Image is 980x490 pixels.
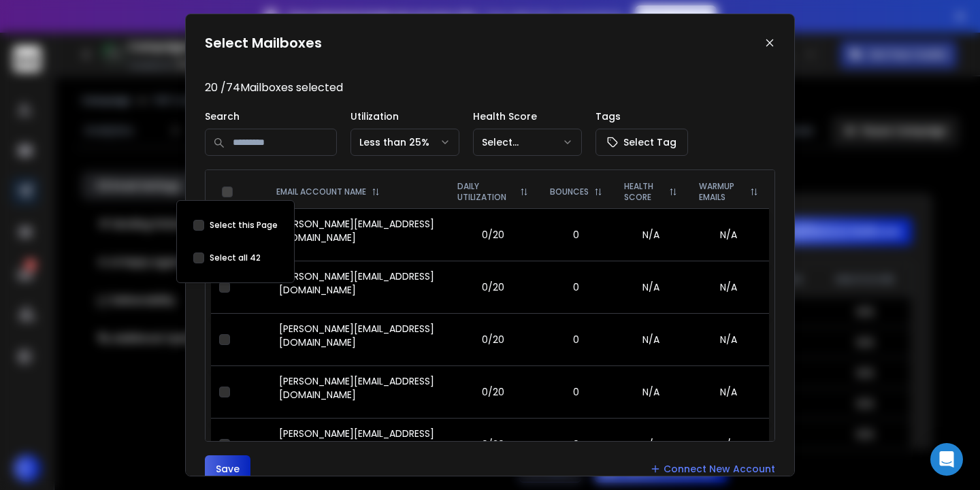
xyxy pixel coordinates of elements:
button: Less than 25% [350,129,459,156]
p: [PERSON_NAME][EMAIL_ADDRESS][DOMAIN_NAME] [279,374,438,402]
p: 0 [547,385,605,399]
td: 0/20 [446,208,539,261]
p: Utilization [350,110,459,123]
a: Connect New Account [650,462,775,476]
p: 0 [547,280,605,294]
p: 0 [547,438,605,451]
td: N/A [688,365,769,418]
button: Select Tag [595,129,688,156]
p: N/A [621,333,680,346]
p: N/A [621,280,680,294]
td: 0/20 [446,313,539,365]
p: Health Score [473,110,582,123]
td: 0/20 [446,261,539,313]
p: BOUNCES [550,186,589,197]
p: [PERSON_NAME][EMAIL_ADDRESS][DOMAIN_NAME] [279,427,438,454]
td: N/A [688,313,769,365]
button: Select... [473,129,582,156]
p: N/A [621,438,680,451]
p: Tags [595,110,688,123]
td: N/A [688,418,769,470]
label: Select all 42 [210,252,261,263]
p: 20 / 74 Mailboxes selected [205,80,775,96]
p: Search [205,110,337,123]
label: Select this Page [210,220,278,231]
p: DAILY UTILIZATION [457,181,514,203]
p: N/A [621,228,680,242]
p: HEALTH SCORE [624,181,664,203]
td: 0/20 [446,418,539,470]
p: 0 [547,333,605,346]
div: EMAIL ACCOUNT NAME [276,186,436,197]
td: N/A [688,261,769,313]
p: [PERSON_NAME][EMAIL_ADDRESS][DOMAIN_NAME] [279,322,438,349]
p: 0 [547,228,605,242]
button: Save [205,455,250,483]
p: N/A [621,385,680,399]
p: [PERSON_NAME][EMAIL_ADDRESS][DOMAIN_NAME] [279,217,438,244]
h1: Select Mailboxes [205,33,322,52]
div: Open Intercom Messenger [930,443,963,476]
td: N/A [688,208,769,261]
p: [PERSON_NAME][EMAIL_ADDRESS][DOMAIN_NAME] [279,269,438,297]
p: WARMUP EMAILS [699,181,745,203]
td: 0/20 [446,365,539,418]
